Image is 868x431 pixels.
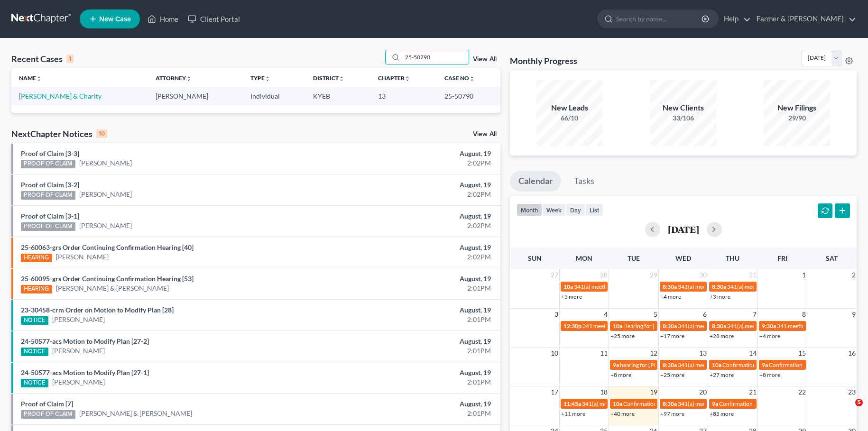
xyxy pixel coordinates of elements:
[79,221,132,230] a: [PERSON_NAME]
[599,269,609,281] span: 28
[599,348,609,359] span: 11
[21,306,174,314] a: 23-30458-crm Order on Motion to Modify Plan [28]
[36,76,42,82] i: unfold_more
[836,399,859,422] iframe: Intercom live chat
[759,332,780,339] a: +4 more
[748,348,757,359] span: 14
[762,361,768,368] span: 9a
[79,409,192,418] a: [PERSON_NAME] & [PERSON_NAME]
[21,410,75,419] div: PROOF OF CLAIM
[21,160,75,168] div: PROOF OF CLAIM
[610,410,635,417] a: +40 more
[663,283,677,290] span: 8:30a
[826,254,838,262] span: Sat
[378,74,410,82] a: Chapterunfold_more
[752,309,757,320] span: 7
[660,293,681,300] a: +4 more
[710,371,734,378] a: +27 more
[52,377,105,387] a: [PERSON_NAME]
[599,386,609,398] span: 18
[341,337,491,346] div: August, 19
[21,149,79,157] a: Proof of Claim [3-3]
[21,243,194,251] a: 25-60063-grs Order Continuing Confirmation Hearing [40]
[698,386,708,398] span: 20
[11,53,74,64] div: Recent Cases
[719,400,827,407] span: Confirmation hearing for [PERSON_NAME]
[528,254,542,262] span: Sun
[678,361,820,368] span: 341(a) meeting for [PERSON_NAME] & [PERSON_NAME]
[437,87,500,105] td: 25-50790
[620,361,743,368] span: hearing for [PERSON_NAME] & [PERSON_NAME]
[550,348,559,359] span: 10
[11,128,107,139] div: NextChapter Notices
[21,348,48,356] div: NOTICE
[752,10,856,28] a: Farmer & [PERSON_NAME]
[341,211,491,221] div: August, 19
[341,221,491,230] div: 2:02PM
[660,410,684,417] a: +97 more
[710,332,734,339] a: +28 more
[797,386,807,398] span: 22
[801,309,807,320] span: 8
[797,348,807,359] span: 15
[563,400,581,407] span: 11:45a
[444,74,475,82] a: Case Nounfold_more
[566,203,585,216] button: day
[21,285,52,293] div: HEARING
[52,346,105,356] a: [PERSON_NAME]
[56,252,109,262] a: [PERSON_NAME]
[370,87,437,105] td: 13
[613,400,622,407] span: 10a
[678,322,802,330] span: 341(a) meeting for Greisis De La [PERSON_NAME]
[550,269,559,281] span: 27
[21,254,52,262] div: HEARING
[19,92,102,100] a: [PERSON_NAME] & Charity
[698,348,708,359] span: 13
[473,56,497,63] a: View All
[748,386,757,398] span: 21
[719,10,751,28] a: Help
[21,191,75,200] div: PROOF OF CLAIM
[536,102,603,113] div: New Leads
[21,379,48,387] div: NOTICE
[79,190,132,199] a: [PERSON_NAME]
[186,76,192,82] i: unfold_more
[712,322,726,330] span: 8:30a
[603,309,609,320] span: 4
[341,377,491,387] div: 2:01PM
[712,361,721,368] span: 10a
[649,269,658,281] span: 29
[610,371,631,378] a: +8 more
[341,274,491,284] div: August, 19
[764,113,830,123] div: 29/90
[305,87,370,105] td: KYEB
[243,87,305,105] td: Individual
[712,400,718,407] span: 9a
[56,284,169,293] a: [PERSON_NAME] & [PERSON_NAME]
[21,316,48,325] div: NOTICE
[148,87,243,105] td: [PERSON_NAME]
[52,315,105,324] a: [PERSON_NAME]
[762,322,776,330] span: 9:30a
[726,254,739,262] span: Thu
[710,293,730,300] a: +3 more
[341,243,491,252] div: August, 19
[563,283,573,290] span: 10a
[341,190,491,199] div: 2:02PM
[851,269,857,281] span: 2
[341,399,491,409] div: August, 19
[650,102,717,113] div: New Clients
[616,10,703,28] input: Search by name...
[554,309,559,320] span: 3
[610,332,635,339] a: +25 more
[341,409,491,418] div: 2:01PM
[341,252,491,262] div: 2:02PM
[550,386,559,398] span: 17
[21,400,73,408] a: Proof of Claim [7]
[341,368,491,377] div: August, 19
[847,348,857,359] span: 16
[678,283,769,290] span: 341(a) meeting for [PERSON_NAME]
[99,16,131,23] span: New Case
[341,180,491,190] div: August, 19
[156,74,192,82] a: Attorneyunfold_more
